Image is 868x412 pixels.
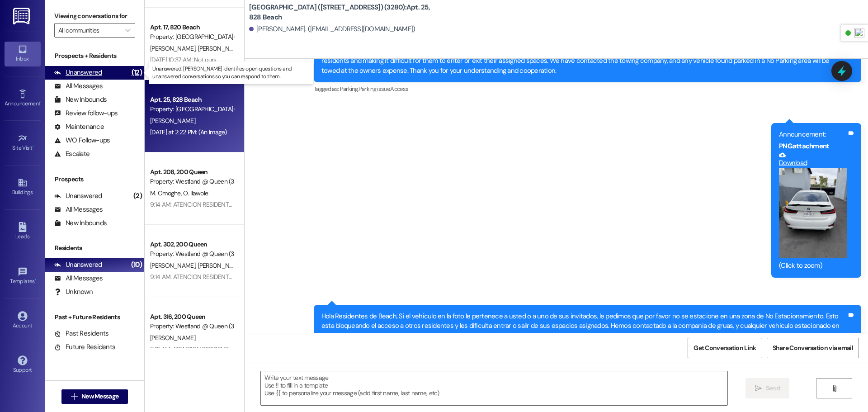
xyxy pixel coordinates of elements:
[54,191,102,201] div: Unanswered
[40,99,42,105] span: •
[152,65,310,81] p: Unanswered: [PERSON_NAME] identifies open questions and unanswered conversations so you can respo...
[45,51,144,61] div: Prospects + Residents
[693,343,756,353] span: Get Conversation Link
[13,8,32,24] img: ResiDesk Logo
[150,177,234,186] div: Property: Westland @ Queen (3266)
[54,260,102,270] div: Unanswered
[129,66,144,80] div: (12)
[150,44,198,52] span: [PERSON_NAME]
[54,95,107,104] div: New Inbounds
[150,95,234,104] div: Apt. 25, 828 Beach
[150,23,234,32] div: Apt. 17, 820 Beach
[54,218,107,228] div: New Inbounds
[45,175,144,184] div: Prospects
[5,308,41,333] a: Account
[54,149,90,159] div: Escalate
[831,385,838,392] i: 
[767,338,859,358] button: Share Conversation via email
[314,82,861,95] div: Tagged as:
[54,136,110,145] div: WO Follow-ups
[150,117,195,125] span: [PERSON_NAME]
[779,130,847,139] div: Announcement:
[340,85,359,93] span: Parking ,
[125,27,130,34] i: 
[54,329,109,338] div: Past Residents
[249,24,415,34] div: [PERSON_NAME]. ([EMAIL_ADDRESS][DOMAIN_NAME])
[390,85,408,93] span: Access
[150,322,234,331] div: Property: Westland @ Queen (3266)
[779,168,847,258] button: Zoom image
[150,167,234,177] div: Apt. 208, 200 Queen
[45,313,144,322] div: Past + Future Residents
[779,152,847,167] a: Download
[54,109,118,118] div: Review follow-ups
[35,277,36,283] span: •
[359,85,391,93] span: Parking issue ,
[54,287,93,297] div: Unknown
[131,189,144,203] div: (2)
[5,131,41,155] a: Site Visit •
[33,143,34,150] span: •
[150,56,217,64] div: [DATE] 10:37 AM: Not ours
[5,353,41,377] a: Support
[54,274,103,283] div: All Messages
[150,32,234,42] div: Property: [GEOGRAPHIC_DATA] ([STREET_ADDRESS]) (3392)
[5,219,41,244] a: Leads
[54,81,103,91] div: All Messages
[81,392,118,401] span: New Message
[183,189,208,197] span: O. Ilawole
[54,342,115,352] div: Future Residents
[61,389,128,404] button: New Message
[198,261,243,270] span: [PERSON_NAME]
[150,128,227,136] div: [DATE] at 2:22 PM: (An Image)
[755,385,762,392] i: 
[766,384,780,393] span: Send
[249,3,430,22] b: [GEOGRAPHIC_DATA] ([STREET_ADDRESS]) (3280): Apt. 25, 828 Beach
[5,264,41,289] a: Templates •
[54,9,135,23] label: Viewing conversations for
[150,189,183,197] span: M. Omoghe
[58,23,121,38] input: All communities
[54,205,103,214] div: All Messages
[779,142,829,151] b: PNG attachment
[779,261,847,270] div: (Click to zoom)
[688,338,762,358] button: Get Conversation Link
[71,393,78,400] i: 
[54,68,102,77] div: Unanswered
[150,104,234,114] div: Property: [GEOGRAPHIC_DATA] ([STREET_ADDRESS]) (3280)
[150,240,234,249] div: Apt. 302, 200 Queen
[45,243,144,253] div: Residents
[321,312,847,341] div: Hola Residentes de Beach, Si el vehiculo en la foto le pertenece a usted o a uno de sus invitados...
[745,378,789,398] button: Send
[150,334,195,342] span: [PERSON_NAME]
[5,175,41,199] a: Buildings
[198,44,243,52] span: [PERSON_NAME]
[54,122,104,132] div: Maintenance
[321,47,847,76] div: Hello Beach Residents, If the vehicle in the photo belongs to you or a guest of yours, please ref...
[150,261,198,270] span: [PERSON_NAME]
[150,312,234,322] div: Apt. 316, 200 Queen
[5,42,41,66] a: Inbox
[129,258,144,272] div: (10)
[773,343,853,353] span: Share Conversation via email
[150,249,234,259] div: Property: Westland @ Queen (3266)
